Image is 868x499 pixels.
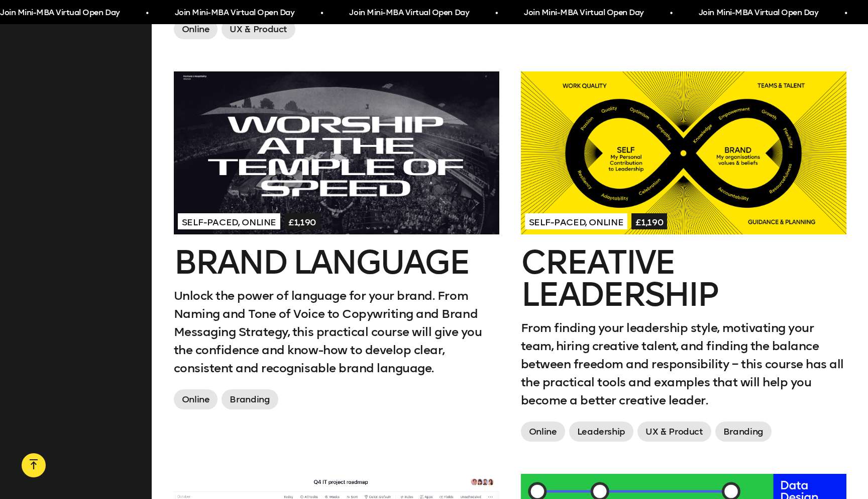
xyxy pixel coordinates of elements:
span: Leadership [569,422,633,442]
h2: Creative Leadership [521,246,846,311]
a: Self-paced, Online£1,190Creative LeadershipFrom finding your leadership style, motivating your te... [521,71,846,446]
span: Self-paced, Online [525,213,628,229]
span: £1,190 [284,213,320,229]
span: Online [174,19,218,39]
span: • [844,4,846,22]
a: Self-paced, Online£1,190Brand LanguageUnlock the power of language for your brand. From Naming an... [174,71,499,413]
span: Online [521,422,565,442]
h2: Brand Language [174,246,499,279]
span: UX & Product [222,19,295,39]
span: • [320,4,322,22]
span: £1,190 [631,213,667,229]
span: • [145,4,148,22]
span: Self-paced, Online [178,213,281,229]
p: Unlock the power of language for your brand. From Naming and Tone of Voice to Copywriting and Bra... [174,287,499,377]
span: Online [174,389,218,409]
span: Branding [715,422,772,442]
span: Branding [222,389,278,409]
span: • [495,4,497,22]
span: UX & Product [637,422,711,442]
p: From finding your leadership style, motivating your team, hiring creative talent, and finding the... [521,319,846,409]
span: • [670,4,672,22]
